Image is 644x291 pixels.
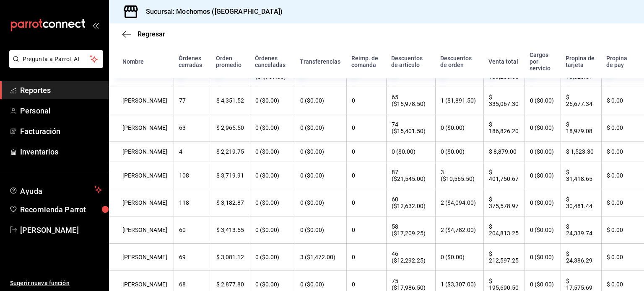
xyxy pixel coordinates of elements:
[386,244,435,271] th: 46 ($12,292.25)
[346,142,386,162] th: 0
[295,162,346,189] th: 0 ($0.00)
[211,162,249,189] th: $ 3,719.91
[435,244,483,271] th: 0 ($0.00)
[386,142,435,162] th: 0 ($0.00)
[174,244,211,271] th: 69
[211,244,249,271] th: $ 3,081.12
[211,45,249,78] th: Orden promedio
[174,162,211,189] th: 108
[601,87,644,114] th: $ 0.00
[386,216,435,244] th: 58 ($17,209.25)
[525,216,561,244] th: 0 ($0.00)
[561,142,601,162] th: $ 1,523.30
[6,61,103,70] a: Pregunta a Parrot AI
[139,7,283,17] h3: Sucursal: Mochomos ([GEOGRAPHIC_DATA])
[346,244,386,271] th: 0
[295,45,346,78] th: Transferencias
[250,45,295,78] th: Órdenes canceladas
[483,142,525,162] th: $ 8,879.00
[601,216,644,244] th: $ 0.00
[250,216,295,244] th: 0 ($0.00)
[174,114,211,142] th: 63
[601,142,644,162] th: $ 0.00
[435,114,483,142] th: 0 ($0.00)
[250,162,295,189] th: 0 ($0.00)
[174,216,211,244] th: 60
[561,87,601,114] th: $ 26,677.34
[435,189,483,216] th: 2 ($4,094.00)
[386,45,435,78] th: Descuentos de artículo
[211,142,249,162] th: $ 2,219.75
[386,87,435,114] th: 65 ($15,978.50)
[211,189,249,216] th: $ 3,182.87
[525,114,561,142] th: 0 ($0.00)
[23,55,90,64] span: Pregunta a Parrot AI
[211,114,249,142] th: $ 2,965.50
[109,45,174,78] th: Nombre
[525,162,561,189] th: 0 ($0.00)
[20,126,102,137] span: Facturación
[386,162,435,189] th: 87 ($21,545.00)
[346,114,386,142] th: 0
[525,45,561,78] th: Cargos por servicio
[20,105,102,116] span: Personal
[525,142,561,162] th: 0 ($0.00)
[250,114,295,142] th: 0 ($0.00)
[483,216,525,244] th: $ 204,813.25
[435,162,483,189] th: 3 ($10,565.50)
[295,216,346,244] th: 0 ($0.00)
[346,45,386,78] th: Reimp. de comanda
[386,189,435,216] th: 60 ($12,632.00)
[109,87,174,114] th: [PERSON_NAME]
[525,244,561,271] th: 0 ($0.00)
[109,244,174,271] th: [PERSON_NAME]
[525,87,561,114] th: 0 ($0.00)
[561,189,601,216] th: $ 30,481.44
[9,50,103,68] button: Pregunta a Parrot AI
[174,189,211,216] th: 118
[122,30,165,38] button: Regresar
[483,45,525,78] th: Venta total
[561,244,601,271] th: $ 24,386.29
[561,114,601,142] th: $ 18,979.08
[295,244,346,271] th: 3 ($1,472.00)
[346,87,386,114] th: 0
[174,45,211,78] th: Órdenes cerradas
[109,162,174,189] th: [PERSON_NAME]
[561,45,601,78] th: Propina de tarjeta
[295,87,346,114] th: 0 ($0.00)
[109,189,174,216] th: [PERSON_NAME]
[601,45,644,78] th: Propina de pay
[211,87,249,114] th: $ 4,351.52
[435,142,483,162] th: 0 ($0.00)
[10,279,102,288] span: Sugerir nueva función
[483,162,525,189] th: $ 401,750.67
[138,30,165,38] span: Regresar
[250,244,295,271] th: 0 ($0.00)
[250,87,295,114] th: 0 ($0.00)
[346,162,386,189] th: 0
[295,189,346,216] th: 0 ($0.00)
[174,87,211,114] th: 77
[483,189,525,216] th: $ 375,578.97
[109,114,174,142] th: [PERSON_NAME]
[109,142,174,162] th: [PERSON_NAME]
[346,189,386,216] th: 0
[250,189,295,216] th: 0 ($0.00)
[386,114,435,142] th: 74 ($15,401.50)
[295,142,346,162] th: 0 ($0.00)
[435,45,483,78] th: Descuentos de orden
[295,114,346,142] th: 0 ($0.00)
[483,244,525,271] th: $ 212,597.25
[346,216,386,244] th: 0
[525,189,561,216] th: 0 ($0.00)
[92,22,99,28] button: open_drawer_menu
[601,189,644,216] th: $ 0.00
[174,142,211,162] th: 4
[601,114,644,142] th: $ 0.00
[561,216,601,244] th: $ 24,339.74
[20,224,102,236] span: [PERSON_NAME]
[211,216,249,244] th: $ 3,413.55
[109,216,174,244] th: [PERSON_NAME]
[20,146,102,157] span: Inventarios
